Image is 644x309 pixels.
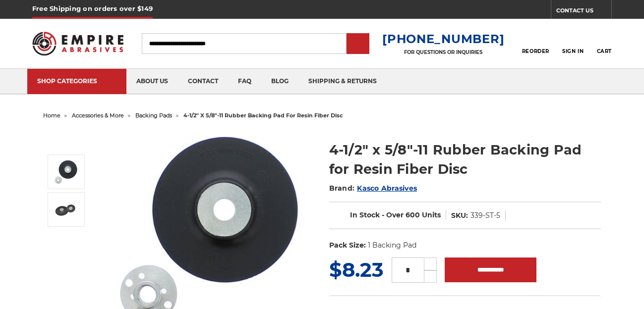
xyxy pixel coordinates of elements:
p: FOR QUESTIONS OR INQUIRIES [382,49,504,55]
a: Cart [597,33,612,54]
div: SHOP CATEGORIES [37,77,117,85]
dt: SKU: [451,210,468,221]
span: $8.23 [329,257,384,282]
img: Empire Abrasives [32,26,123,61]
span: Brand: [329,184,355,193]
span: - Over [382,210,404,219]
span: Sign In [562,48,584,54]
a: backing pads [135,112,172,119]
h1: 4-1/2" x 5/8"-11 Rubber Backing Pad for Resin Fiber Disc [329,140,601,179]
a: [PHONE_NUMBER] [382,32,504,46]
img: 4.5 Inch Rubber Resin Fibre Disc Back Pad [54,197,78,222]
span: In Stock [350,210,380,219]
span: Units [422,210,441,219]
a: contact [178,69,228,94]
a: accessories & more [72,112,124,119]
span: 600 [406,210,420,219]
span: Cart [597,48,612,54]
dt: Pack Size: [329,240,366,251]
a: CONTACT US [556,5,611,19]
a: blog [261,69,298,94]
img: 4-1/2" Resin Fiber Disc Backing Pad Flexible Rubber [54,159,78,184]
a: Kasco Abrasives [357,184,417,193]
dd: 1 Backing Pad [368,240,416,251]
span: Reorder [522,48,549,54]
span: 4-1/2" x 5/8"-11 rubber backing pad for resin fiber disc [183,112,343,119]
input: Submit [348,34,368,54]
a: faq [228,69,261,94]
a: Reorder [522,33,549,54]
a: about us [126,69,178,94]
dd: 339-ST-5 [470,210,500,221]
a: shipping & returns [298,69,387,94]
a: home [43,112,60,119]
